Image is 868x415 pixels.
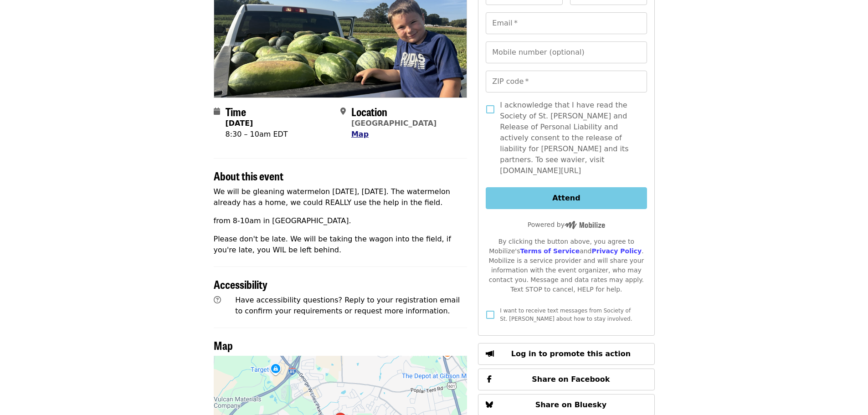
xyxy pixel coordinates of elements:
[351,103,387,119] span: Location
[478,369,654,390] button: Share on Facebook
[214,296,221,304] i: question-circle icon
[340,107,346,116] i: map-marker-alt icon
[486,187,647,209] button: Attend
[591,247,642,255] a: Privacy Policy
[351,130,369,138] span: Map
[535,400,607,409] span: Share on Bluesky
[214,215,467,226] p: from 8-10am in [GEOGRAPHIC_DATA].
[214,186,467,208] p: We will be gleaning watermelon [DATE], [DATE]. The watermelon already has a home, we could REALLY...
[500,307,632,322] span: I want to receive text messages from Society of St. [PERSON_NAME] about how to stay involved.
[486,71,647,92] input: ZIP code
[351,129,369,140] button: Map
[235,296,460,315] span: Have accessibility questions? Reply to your registration email to confirm your requirements or re...
[226,103,246,119] span: Time
[500,100,639,176] span: I acknowledge that I have read the Society of St. [PERSON_NAME] and Release of Personal Liability...
[226,119,253,128] strong: [DATE]
[486,41,647,63] input: Mobile number (optional)
[214,234,467,256] p: Please don't be late. We will be taking the wagon into the field, if you're late, you WIL be left...
[565,221,605,229] img: Powered by Mobilize
[351,119,437,128] a: [GEOGRAPHIC_DATA]
[226,129,288,140] div: 8:30 – 10am EDT
[214,168,283,184] span: About this event
[511,349,631,358] span: Log in to promote this action
[528,221,605,228] span: Powered by
[478,343,654,365] button: Log in to promote this action
[214,337,233,353] span: Map
[214,107,220,116] i: calendar icon
[486,237,647,294] div: By clicking the button above, you agree to Mobilize's and . Mobilize is a service provider and wi...
[520,247,580,255] a: Terms of Service
[532,375,610,384] span: Share on Facebook
[214,276,267,292] span: Accessibility
[486,12,647,34] input: Email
